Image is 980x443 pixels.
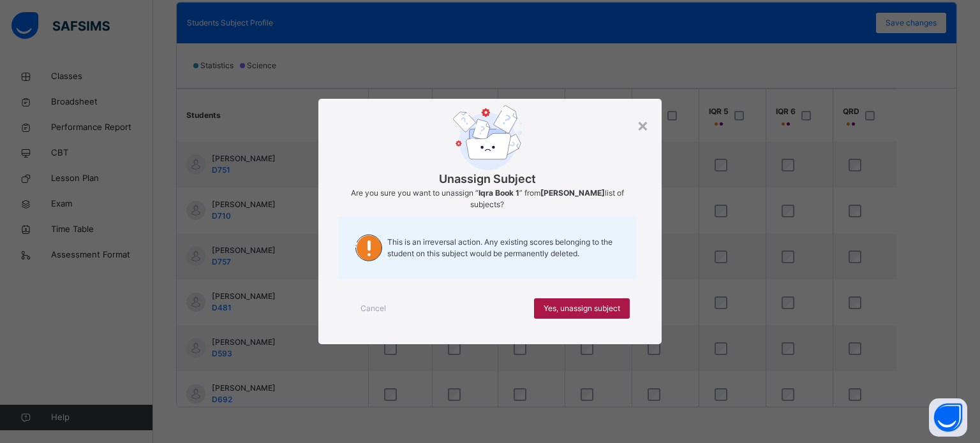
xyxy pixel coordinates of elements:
img: warningIcon [350,229,387,266]
span: Cancel [360,303,386,314]
span: This is an irreversal action. Any existing scores belonging to the student on this subject would ... [387,236,624,259]
span: Unassign Subject [439,170,536,187]
b: Iqra Book 1 [479,188,519,198]
span: Yes, unassign subject [544,303,620,314]
div: × [637,112,649,138]
button: Open asap [929,398,967,437]
span: Are you sure you want to unassign “ ” from list of subjects? [351,188,624,209]
img: Error Image [453,105,522,170]
span: [PERSON_NAME] [540,188,605,198]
